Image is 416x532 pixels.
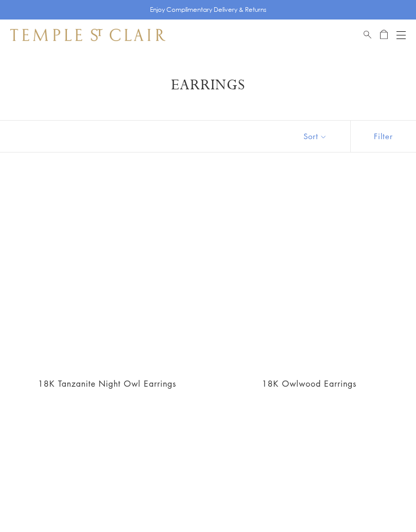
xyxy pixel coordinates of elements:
a: 18K Owlwood Earrings [214,178,404,368]
button: Show filters [350,121,416,152]
button: Show sort by [280,121,350,152]
a: Search [364,29,371,41]
p: Enjoy Complimentary Delivery & Returns [150,5,267,15]
a: E36887-OWLTZTG [12,178,202,368]
a: Open Shopping Bag [380,29,388,41]
a: 18K Owlwood Earrings [262,378,356,389]
img: Temple St. Clair [10,29,165,41]
a: 18K Tanzanite Night Owl Earrings [38,378,176,389]
button: Open navigation [396,29,406,41]
h1: Earrings [26,76,390,94]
